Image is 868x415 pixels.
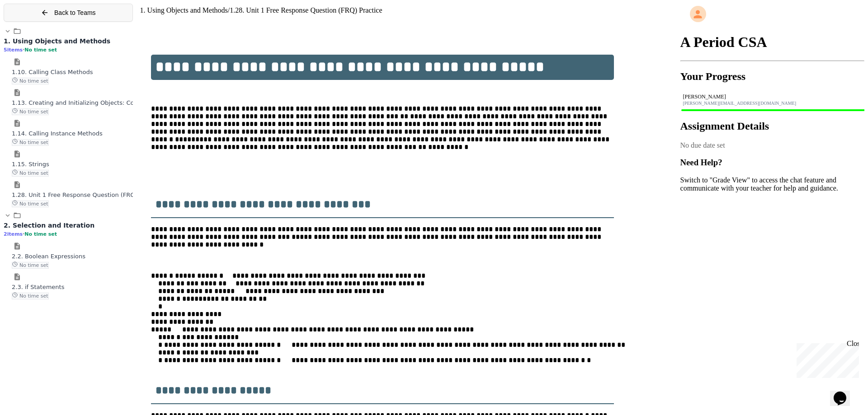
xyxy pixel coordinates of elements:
[12,161,49,168] span: 1.15. Strings
[12,284,64,290] span: 2.3. if Statements
[12,99,164,106] span: 1.13. Creating and Initializing Objects: Constructors
[4,4,133,22] button: Back to Teams
[680,176,864,192] p: Switch to "Grade View" to access the chat feature and communicate with your teacher for help and ...
[680,141,864,149] div: No due date set
[680,70,864,83] h2: Your Progress
[230,6,382,14] span: 1.28. Unit 1 Free Response Question (FRQ) Practice
[683,101,862,106] div: [PERSON_NAME][EMAIL_ADDRESS][DOMAIN_NAME]
[4,47,23,53] span: 5 items
[228,6,230,14] span: /
[12,139,49,146] span: No time set
[793,340,859,378] iframe: chat widget
[680,120,864,132] h2: Assignment Details
[140,6,228,14] span: 1. Using Objects and Methods
[830,379,859,406] iframe: chat widget
[12,201,49,207] span: No time set
[4,4,62,57] div: Chat with us now!Close
[680,4,864,24] div: My Account
[24,231,57,237] span: No time set
[12,78,49,84] span: No time set
[12,262,49,269] span: No time set
[23,47,24,53] span: •
[683,93,862,100] div: [PERSON_NAME]
[12,170,49,177] span: No time set
[12,293,49,299] span: No time set
[12,69,93,75] span: 1.10. Calling Class Methods
[680,34,864,51] h1: A Period CSA
[23,231,24,237] span: •
[12,130,103,137] span: 1.14. Calling Instance Methods
[4,37,110,45] span: 1. Using Objects and Methods
[4,231,23,237] span: 2 items
[24,47,57,53] span: No time set
[12,108,49,115] span: No time set
[12,253,85,260] span: 2.2. Boolean Expressions
[680,158,864,168] h3: Need Help?
[54,9,96,16] span: Back to Teams
[12,191,163,198] span: 1.28. Unit 1 Free Response Question (FRQ) Practice
[4,222,94,229] span: 2. Selection and Iteration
